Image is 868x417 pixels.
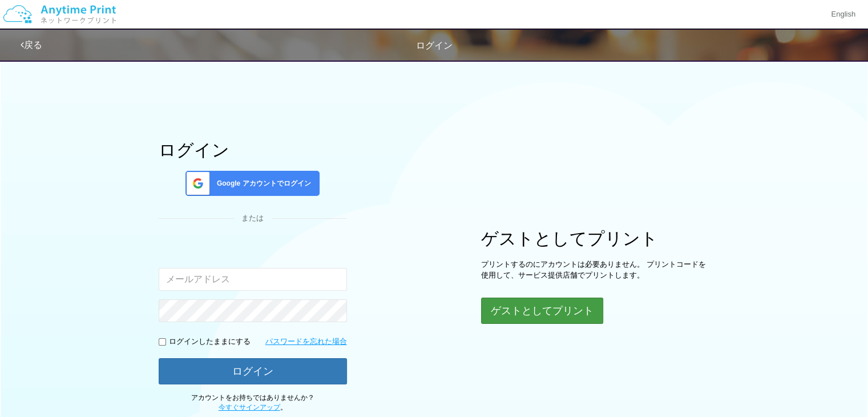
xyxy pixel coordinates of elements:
[416,41,453,50] span: ログイン
[481,298,603,324] button: ゲストとしてプリント
[212,179,311,189] span: Google アカウントでログイン
[219,403,287,411] span: 。
[169,336,251,347] p: ログインしたままにする
[159,141,347,159] h1: ログイン
[481,259,709,280] p: プリントするのにアカウントは必要ありません。 プリントコードを使用して、サービス提供店舗でプリントします。
[21,40,42,50] a: 戻る
[159,358,347,384] button: ログイン
[219,403,280,411] a: 今すぐサインアップ
[159,213,347,224] div: または
[159,393,347,412] p: アカウントをお持ちではありませんか？
[265,336,347,347] a: パスワードを忘れた場合
[159,268,347,291] input: メールアドレス
[481,229,709,248] h1: ゲストとしてプリント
